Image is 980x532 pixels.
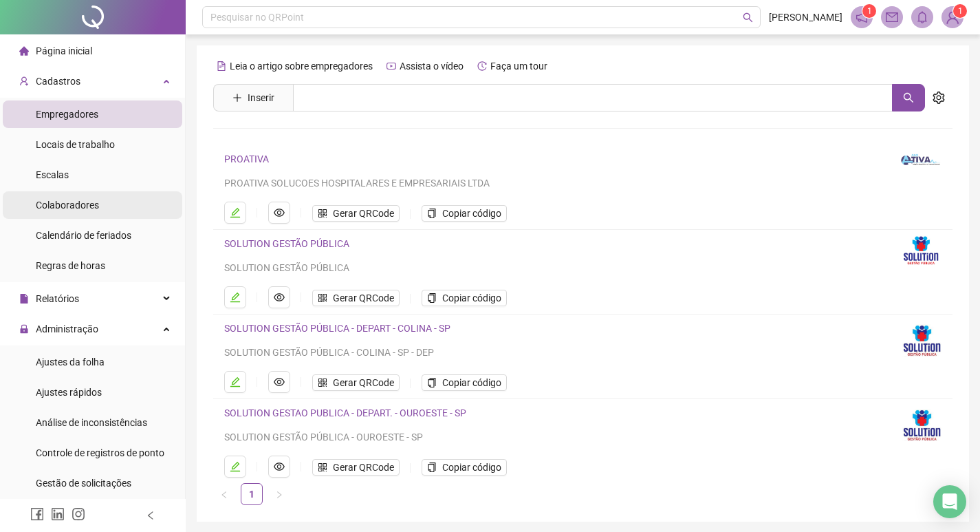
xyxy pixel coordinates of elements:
a: 1 [241,484,262,504]
button: Inserir [221,87,285,109]
span: qrcode [318,378,327,387]
button: Gerar QRCode [312,374,400,391]
span: Empregadores [36,109,98,120]
span: linkedin [51,507,65,521]
span: search [743,12,753,23]
span: [PERSON_NAME] [769,10,842,25]
span: Análise de inconsistências [36,417,147,428]
div: SOLUTION GESTÃO PÚBLICA - OUROESTE - SP [224,429,884,445]
span: Copiar código [442,290,501,306]
span: eye [274,461,285,472]
span: Administração [36,323,98,334]
img: logo [900,235,941,265]
span: 1 [958,6,963,16]
span: Gerar QRCode [333,206,394,221]
span: Ajustes da folha [36,357,105,368]
span: lock [19,324,29,334]
span: Gerar QRCode [333,375,394,390]
span: Gestão de solicitações [36,478,131,489]
span: 1 [867,6,872,16]
span: plus [232,93,242,103]
a: SOLUTION GESTÃO PÚBLICA [224,238,349,249]
span: history [477,61,487,71]
li: 1 [241,483,263,505]
button: Copiar código [422,290,507,306]
div: SOLUTION GESTÃO PÚBLICA - COLINA - SP - DEP [224,345,884,360]
span: Relatórios [36,293,79,304]
span: left [146,511,155,520]
span: copy [427,209,437,218]
button: Copiar código [422,459,507,476]
span: Inserir [248,90,274,105]
span: file [19,294,29,304]
div: SOLUTION GESTÃO PÚBLICA [224,260,884,275]
button: Gerar QRCode [312,459,400,476]
span: edit [230,461,241,472]
span: Copiar código [442,460,501,475]
span: qrcode [318,293,327,303]
img: logo [900,405,941,441]
sup: 1 [862,4,876,18]
li: Próxima página [268,483,290,505]
button: Copiar código [422,205,507,222]
span: eye [274,376,285,387]
button: Gerar QRCode [312,290,400,306]
button: Copiar código [422,374,507,391]
span: facebook [30,507,44,521]
a: SOLUTION GESTAO PUBLICA - DEPART. - OUROESTE - SP [224,407,466,418]
div: Open Intercom Messenger [933,485,966,518]
img: logo [900,320,941,357]
sup: Atualize o seu contato no menu Meus Dados [953,4,967,18]
span: Assista o vídeo [400,61,464,72]
span: Leia o artigo sobre empregadores [230,61,373,72]
span: home [19,46,29,56]
span: Copiar código [442,375,501,390]
a: PROATIVA [224,153,269,164]
span: setting [933,92,945,104]
span: Locais de trabalho [36,139,115,150]
div: PROATIVA SOLUCOES HOSPITALARES E EMPRESARIAIS LTDA [224,175,884,191]
span: right [275,491,283,499]
span: eye [274,292,285,303]
span: Controle de registros de ponto [36,447,164,458]
span: youtube [386,61,396,71]
span: Faça um tour [490,61,547,72]
img: logo [900,151,941,168]
span: Gerar QRCode [333,460,394,475]
span: copy [427,462,437,472]
span: mail [886,11,898,23]
span: notification [856,11,868,23]
span: instagram [72,507,85,521]
span: Copiar código [442,206,501,221]
span: Escalas [36,169,69,180]
a: SOLUTION GESTÃO PÚBLICA - DEPART - COLINA - SP [224,323,450,334]
span: bell [916,11,928,23]
span: edit [230,292,241,303]
span: copy [427,378,437,387]
span: Calendário de feriados [36,230,131,241]
span: file-text [217,61,226,71]
span: Colaboradores [36,200,99,211]
button: Gerar QRCode [312,205,400,222]
li: Página anterior [213,483,235,505]
button: left [213,483,235,505]
span: Gerar QRCode [333,290,394,306]
span: edit [230,376,241,387]
span: edit [230,207,241,218]
span: qrcode [318,209,327,218]
span: Regras de horas [36,260,105,271]
span: user-add [19,76,29,86]
span: Página inicial [36,45,92,56]
span: eye [274,207,285,218]
span: search [903,92,914,103]
span: qrcode [318,462,327,472]
img: 91919 [942,7,963,28]
button: right [268,483,290,505]
span: Ajustes rápidos [36,387,102,398]
span: Cadastros [36,76,80,87]
span: copy [427,293,437,303]
span: left [220,491,228,499]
